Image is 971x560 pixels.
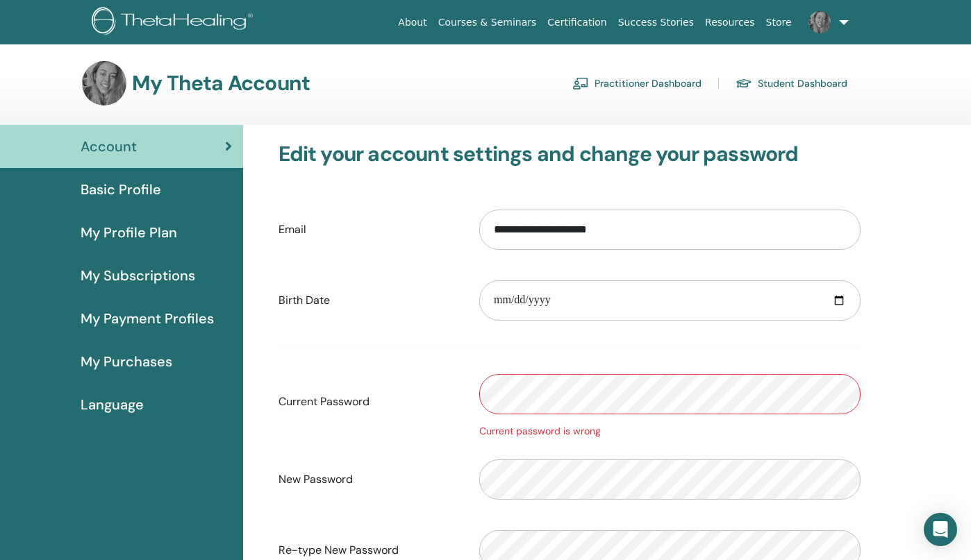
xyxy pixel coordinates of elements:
[392,10,432,35] a: About
[699,10,761,35] a: Resources
[81,351,172,372] span: My Purchases
[736,78,752,90] img: graduation-cap.svg
[542,10,612,35] a: Certification
[132,71,310,96] h3: My Theta Account
[268,389,469,415] label: Current Password
[924,513,957,546] div: Open Intercom Messenger
[268,466,469,493] label: New Password
[81,222,177,243] span: My Profile Plan
[279,142,861,167] h3: Edit your account settings and change your password
[81,308,214,329] span: My Payment Profiles
[81,136,137,157] span: Account
[92,7,258,38] img: logo.png
[433,10,542,35] a: Courses & Seminars
[81,394,144,415] span: Language
[268,217,469,243] label: Email
[81,179,161,200] span: Basic Profile
[268,287,469,314] label: Birth Date
[572,72,702,94] a: Practitioner Dashboard
[613,10,699,35] a: Success Stories
[761,10,797,35] a: Store
[572,77,589,90] img: chalkboard-teacher.svg
[81,265,195,286] span: My Subscriptions
[736,72,847,94] a: Student Dashboard
[479,424,861,439] div: Current password is wrong
[808,11,831,33] img: default.jpg
[82,61,126,105] img: default.jpg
